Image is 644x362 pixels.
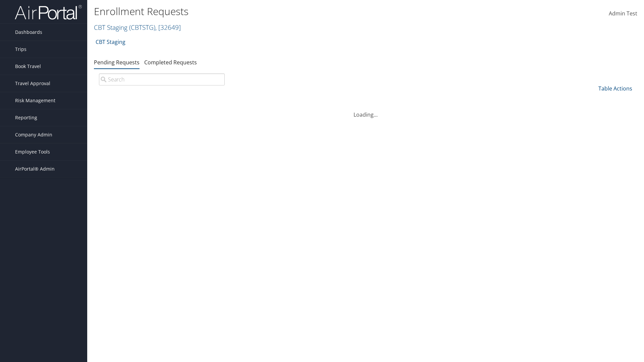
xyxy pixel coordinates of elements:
span: Trips [15,41,26,58]
span: Risk Management [15,92,55,109]
span: AirPortal® Admin [15,161,55,177]
span: Book Travel [15,58,41,75]
h1: Enrollment Requests [94,4,456,18]
span: Admin Test [609,10,637,17]
span: , [ 32649 ] [155,23,181,32]
img: airportal-logo.png [15,4,82,20]
a: Pending Requests [94,59,140,66]
span: ( CBTSTG ) [129,23,155,32]
a: Table Actions [598,85,632,92]
a: CBT Staging [96,35,125,49]
a: CBT Staging [94,23,181,32]
div: Loading... [94,103,637,119]
span: Reporting [15,109,37,126]
span: Travel Approval [15,75,50,92]
span: Company Admin [15,126,52,143]
a: Admin Test [609,3,637,24]
span: Employee Tools [15,143,50,160]
span: Dashboards [15,24,42,41]
a: Completed Requests [144,59,197,66]
input: Search [99,73,225,85]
